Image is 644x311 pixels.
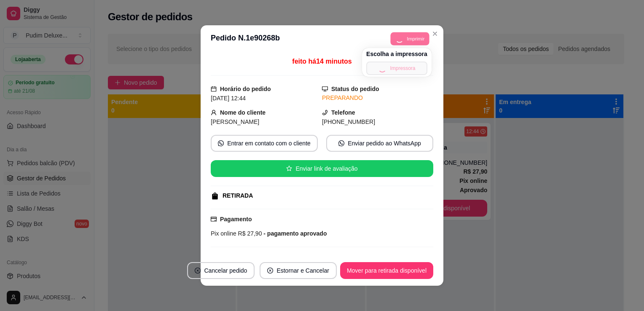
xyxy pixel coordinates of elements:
span: - pagamento aprovado [262,230,327,237]
span: feito há 14 minutos [292,58,352,65]
span: close-circle [195,268,201,273]
button: close-circleCancelar pedido [187,262,255,279]
span: desktop [322,86,328,92]
span: Pix online [211,230,236,237]
span: whats-app [338,140,344,146]
strong: Telefone [331,109,355,116]
h3: Pedido N. 1e90268b [211,32,280,46]
h4: Escolha a impressora [366,50,427,58]
div: PREPARANDO [322,94,433,102]
strong: Status do pedido [331,86,379,92]
span: phone [322,110,328,115]
button: whats-appEntrar em contato com o cliente [211,135,318,152]
span: whats-app [218,140,224,146]
span: credit-card [211,216,217,222]
span: close-circle [267,268,273,273]
button: close-circleEstornar e Cancelar [260,262,337,279]
span: star [286,166,292,172]
strong: Pagamento [220,216,252,223]
span: [DATE] 12:44 [211,95,246,102]
strong: Nome do cliente [220,109,266,116]
strong: Horário do pedido [220,86,271,92]
div: RETIRADA [223,191,253,200]
button: starEnviar link de avaliação [211,160,433,177]
button: whats-appEnviar pedido ao WhatsApp [326,135,433,152]
span: [PHONE_NUMBER] [322,118,375,125]
span: user [211,110,217,115]
button: Close [428,27,442,40]
span: R$ 27,90 [236,230,262,237]
span: [PERSON_NAME] [211,118,259,125]
span: calendar [211,86,217,92]
button: Mover para retirada disponível [340,262,433,279]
